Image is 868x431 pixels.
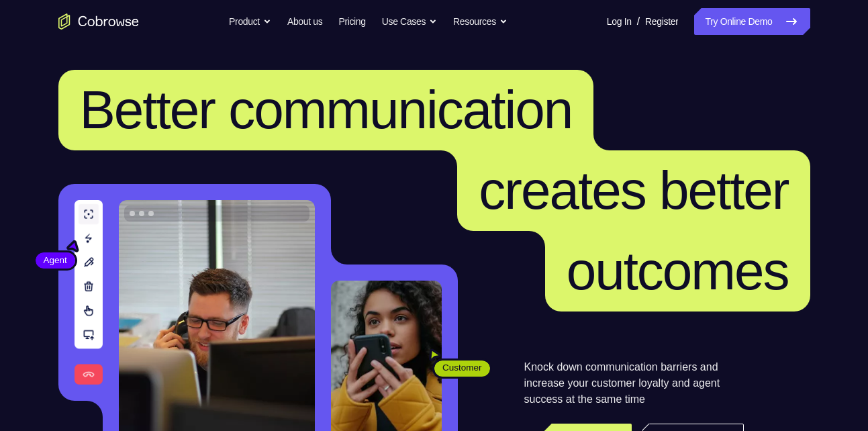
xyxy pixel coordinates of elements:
[694,8,810,35] a: Try Online Demo
[524,359,744,408] p: Knock down communication barriers and increase your customer loyalty and agent success at the sam...
[382,8,437,35] button: Use Cases
[607,8,632,35] a: Log In
[287,8,322,35] a: About us
[645,8,678,35] a: Register
[338,8,365,35] a: Pricing
[58,13,139,30] a: Go to the home page
[229,8,271,35] button: Product
[567,241,789,301] span: outcomes
[479,160,788,220] span: creates better
[80,80,573,140] span: Better communication
[453,8,508,35] button: Resources
[637,13,640,30] span: /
